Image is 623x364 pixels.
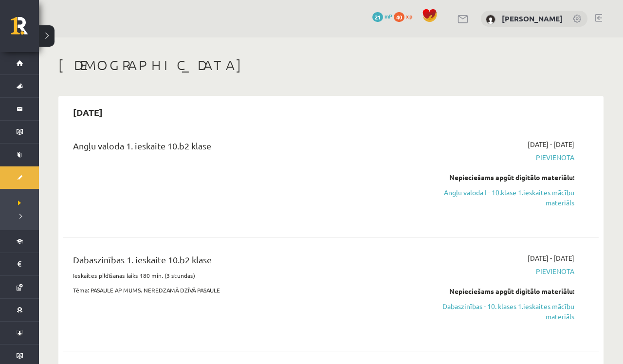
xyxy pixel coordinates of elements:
[372,12,392,20] a: 21 mP
[417,301,574,322] a: Dabaszinības - 10. klases 1.ieskaites mācību materiāls
[63,101,112,124] h2: [DATE]
[528,253,574,263] span: [DATE] - [DATE]
[58,57,604,73] h1: [DEMOGRAPHIC_DATA]
[486,15,495,24] img: Arita Lapteva
[73,139,403,157] div: Angļu valoda 1. ieskaite 10.b2 klase
[73,286,403,294] p: Tēma: PASAULE AP MUMS. NEREDZAMĀ DZĪVĀ PASAULE
[385,12,392,20] span: mP
[502,14,563,23] a: [PERSON_NAME]
[417,187,574,208] a: Angļu valoda I - 10.klase 1.ieskaites mācību materiāls
[73,253,403,271] div: Dabaszinības 1. ieskaite 10.b2 klase
[372,12,383,22] span: 21
[528,139,574,149] span: [DATE] - [DATE]
[394,12,404,22] span: 40
[11,17,39,41] a: Rīgas 1. Tālmācības vidusskola
[417,152,574,163] span: Pievienota
[417,172,574,182] div: Nepieciešams apgūt digitālo materiālu:
[417,266,574,276] span: Pievienota
[417,286,574,296] div: Nepieciešams apgūt digitālo materiālu:
[73,271,403,280] p: Ieskaites pildīšanas laiks 180 min. (3 stundas)
[406,12,412,20] span: xp
[394,12,417,20] a: 40 xp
